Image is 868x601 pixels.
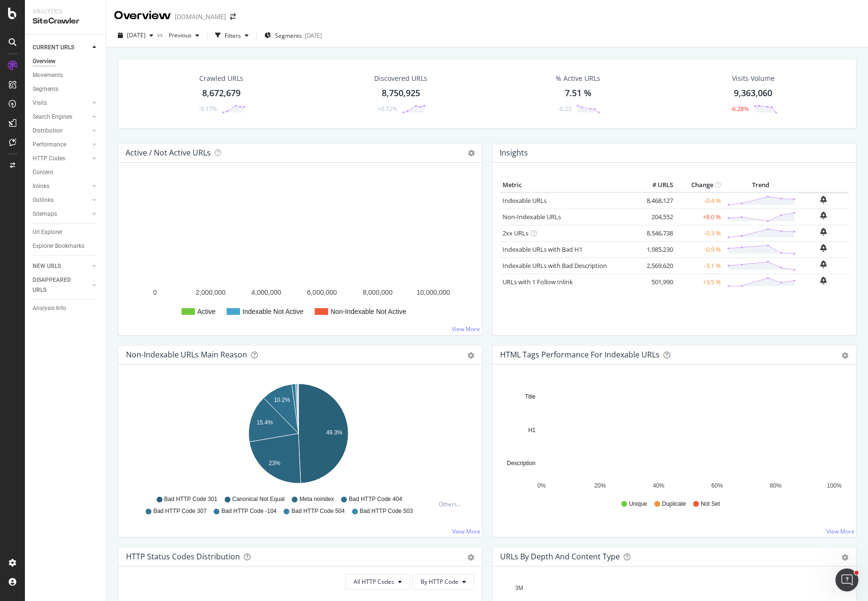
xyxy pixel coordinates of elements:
[842,352,848,359] div: gear
[826,527,855,535] a: View More
[326,429,343,436] text: 49.3%
[175,12,226,22] div: [DOMAIN_NAME]
[33,140,90,150] a: Performance
[164,495,217,503] span: Bad HTTP Code 301
[126,350,247,359] div: Non-Indexable URLs Main Reason
[127,31,146,39] span: 2025 Sep. 5th
[637,178,675,192] th: # URLS
[307,289,337,296] text: 6,000,000
[637,225,675,241] td: 8,546,738
[33,70,99,80] a: Movements
[153,289,157,296] text: 0
[196,289,226,296] text: 2,000,000
[114,28,157,43] button: [DATE]
[637,274,675,290] td: 501,990
[157,31,165,39] span: vs
[629,500,647,508] span: Unique
[33,112,90,122] a: Search Engines
[33,56,56,67] div: Overview
[468,554,474,561] div: gear
[820,228,827,235] div: bell-plus
[734,87,772,100] div: 9,363,060
[242,308,304,315] text: Indexable Not Active
[165,31,192,39] span: Previous
[202,87,240,100] div: 8,672,679
[416,289,450,296] text: 10,000,000
[452,527,480,535] a: View More
[662,500,686,508] span: Duplicate
[305,32,322,40] div: [DATE]
[711,482,723,489] text: 60%
[500,552,620,561] div: URLs by Depth and Content Type
[835,568,858,591] iframe: Intercom live chat
[468,150,475,156] i: Options
[126,178,474,327] svg: A chart.
[257,419,273,426] text: 15.4%
[33,126,90,136] a: Distribution
[33,303,66,313] div: Analysis Info
[33,241,99,251] a: Explorer Bookmarks
[211,28,252,43] button: Filters
[33,227,99,237] a: Url Explorer
[126,380,471,491] svg: A chart.
[820,260,827,268] div: bell-plus
[230,13,236,20] div: arrow-right-arrow-left
[126,146,211,159] h4: Active / Not Active URLs
[33,303,99,313] a: Analysis Info
[33,209,57,219] div: Sitemaps
[197,308,216,315] text: Active
[33,56,99,67] a: Overview
[199,74,243,83] div: Crawled URLs
[33,195,90,205] a: Outlinks
[33,84,58,94] div: Segments
[675,192,723,209] td: -0.4 %
[503,212,561,221] a: Non-Indexable URLs
[515,585,523,591] text: 3M
[503,196,547,205] a: Indexable URLs
[675,257,723,274] td: -3.1 %
[675,178,723,192] th: Change
[33,195,54,205] div: Outlinks
[439,500,466,508] div: Others...
[33,8,98,16] div: Analytics
[594,482,606,489] text: 20%
[820,277,827,284] div: bell-plus
[33,227,62,237] div: Url Explorer
[33,275,81,295] div: DISAPPEARED URLS
[500,178,637,192] th: Metric
[33,140,66,150] div: Performance
[114,8,171,24] div: Overview
[374,74,427,83] div: Discovered URLs
[33,275,90,295] a: DISAPPEARED URLS
[770,482,781,489] text: 80%
[653,482,664,489] text: 40%
[274,397,290,403] text: 10.2%
[820,244,827,252] div: bell-plus
[507,460,536,467] text: Description
[675,225,723,241] td: -0.3 %
[354,578,394,586] span: All HTTP Codes
[221,507,276,515] span: Bad HTTP Code -104
[827,482,842,489] text: 100%
[565,87,592,100] div: 7.51 %
[33,98,90,108] a: Visits
[331,308,406,315] text: Non-Indexable Not Active
[165,28,203,43] button: Previous
[731,105,749,113] div: -6.28%
[637,209,675,225] td: 204,552
[528,427,536,434] text: H1
[349,495,402,503] span: Bad HTTP Code 404
[503,278,573,286] a: URLs with 1 Follow Inlink
[675,241,723,257] td: -0.9 %
[33,154,65,164] div: HTTP Codes
[33,181,90,191] a: Inlinks
[33,241,84,251] div: Explorer Bookmarks
[412,574,474,590] button: By HTTP Code
[537,482,546,489] text: 0%
[452,325,480,333] a: View More
[33,167,53,178] div: Content
[500,380,845,491] div: A chart.
[261,28,326,43] button: Segments[DATE]
[33,43,74,53] div: CURRENT URLS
